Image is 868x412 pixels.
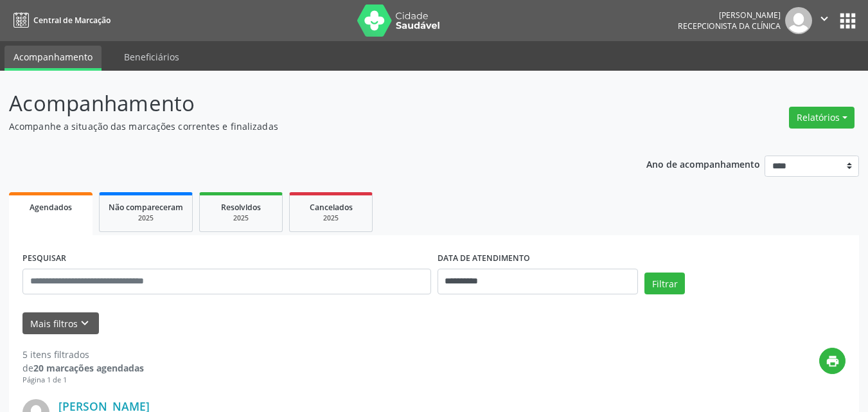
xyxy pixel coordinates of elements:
[78,316,92,330] i: keyboard_arrow_down
[812,7,837,34] button: 
[785,7,812,34] img: img
[678,21,781,31] span: Recepcionista da clínica
[209,213,273,223] div: 2025
[819,348,846,374] button: print
[646,156,760,172] p: Ano de acompanhamento
[22,249,66,269] label: PESQUISAR
[22,348,144,361] div: 5 itens filtrados
[115,46,188,68] a: Beneficiários
[789,107,855,129] button: Relatórios
[678,10,781,21] div: [PERSON_NAME]
[22,375,144,386] div: Página 1 de 1
[826,354,840,368] i: print
[9,10,111,31] a: Central de Marcação
[299,213,363,223] div: 2025
[9,120,604,133] p: Acompanhe a situação das marcações correntes e finalizadas
[109,213,183,223] div: 2025
[109,202,183,213] span: Não compareceram
[33,362,144,374] strong: 20 marcações agendadas
[33,15,111,26] span: Central de Marcação
[4,46,102,71] a: Acompanhamento
[221,202,261,213] span: Resolvidos
[644,273,685,294] button: Filtrar
[22,312,99,335] button: Mais filtroskeyboard_arrow_down
[22,361,144,375] div: de
[438,249,530,269] label: DATA DE ATENDIMENTO
[837,10,859,32] button: apps
[30,202,72,213] span: Agendados
[310,202,353,213] span: Cancelados
[817,12,831,26] i: 
[9,87,604,120] p: Acompanhamento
